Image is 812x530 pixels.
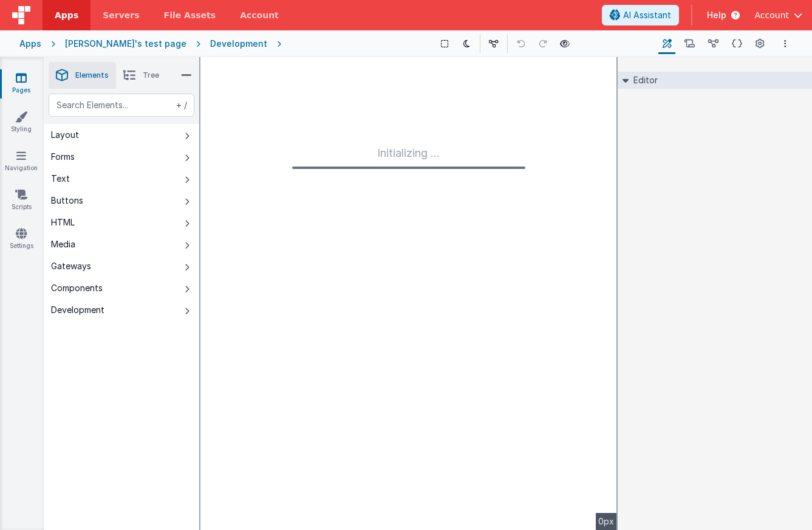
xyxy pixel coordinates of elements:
[44,190,199,212] button: Buttons
[174,94,187,117] span: + /
[602,5,679,26] button: AI Assistant
[44,255,199,277] button: Gateways
[210,38,267,50] div: Development
[707,9,726,21] span: Help
[623,9,671,21] span: AI Assistant
[51,282,103,294] div: Components
[44,168,199,190] button: Text
[754,9,802,21] button: Account
[44,277,199,299] button: Components
[778,36,793,51] button: Options
[55,9,78,21] span: Apps
[44,233,199,255] button: Media
[292,145,525,169] div: Initializing ...
[51,173,70,185] div: Text
[19,38,41,50] div: Apps
[200,57,616,530] pane: -->
[51,151,75,163] div: Forms
[754,9,789,21] span: Account
[629,72,658,89] h2: Editor
[44,146,199,168] button: Forms
[75,71,109,80] span: Elements
[44,299,199,321] button: Development
[51,304,104,316] div: Development
[164,9,216,21] span: File Assets
[51,260,91,272] div: Gateways
[44,124,199,146] button: Layout
[44,212,199,233] button: HTML
[51,238,75,250] div: Media
[596,513,616,530] div: 0px
[51,194,83,207] div: Buttons
[65,38,186,50] div: [PERSON_NAME]'s test page
[49,94,194,117] input: Search Elements...
[103,9,139,21] span: Servers
[143,71,159,80] span: Tree
[51,129,79,141] div: Layout
[51,216,75,229] div: HTML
